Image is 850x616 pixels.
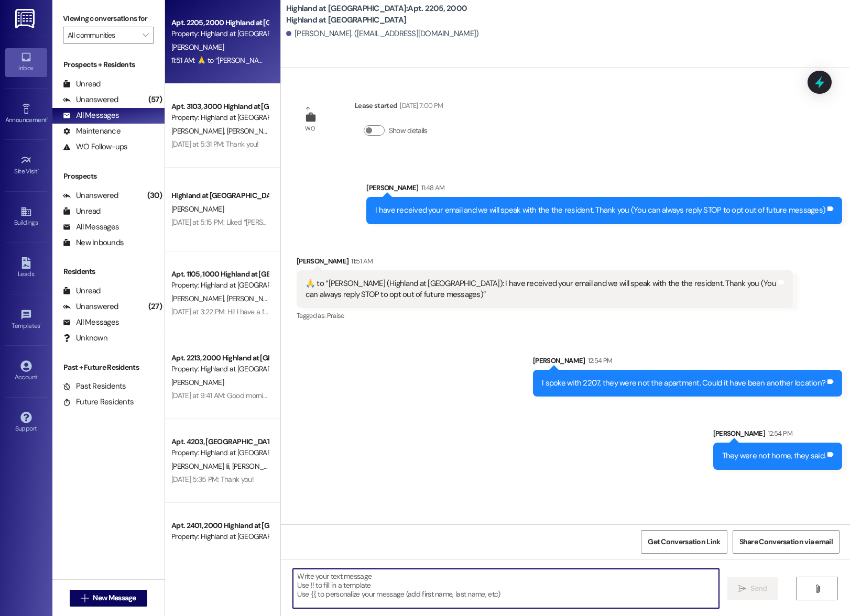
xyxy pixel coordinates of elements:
[52,362,165,373] div: Past + Future Residents
[171,531,268,542] div: Property: Highland at [GEOGRAPHIC_DATA]
[52,266,165,277] div: Residents
[63,317,119,328] div: All Messages
[355,100,443,115] div: Lease started
[63,79,101,90] div: Unread
[348,256,373,267] div: 11:51 AM
[171,294,227,303] span: [PERSON_NAME]
[171,56,799,65] div: 11:51 AM: ​🙏​ to “ [PERSON_NAME] (Highland at [GEOGRAPHIC_DATA]): I have received your email and ...
[63,285,101,296] div: Unread
[419,182,445,193] div: 11:48 AM
[733,530,840,554] button: Share Conversation via email
[542,378,825,389] div: I spoke with 2207, they were not the apartment. Could it have been another location?
[397,100,443,111] div: [DATE] 7:00 PM
[5,203,47,231] a: Buildings
[63,301,118,312] div: Unanswered
[226,294,279,303] span: [PERSON_NAME]
[389,125,428,136] label: Show details
[765,428,792,439] div: 12:54 PM
[171,17,268,28] div: Apt. 2205, 2000 Highland at [GEOGRAPHIC_DATA]
[813,585,821,593] i: 
[63,141,127,152] div: WO Follow-ups
[63,222,119,233] div: All Messages
[5,151,47,180] a: Site Visit •
[171,391,604,400] div: [DATE] at 9:41 AM: Good morning, this is [PERSON_NAME] from Highland office. I am just reaching o...
[585,355,613,366] div: 12:54 PM
[63,237,124,248] div: New Inbounds
[5,357,47,386] a: Account
[171,28,268,39] div: Property: Highland at [GEOGRAPHIC_DATA]
[63,94,118,105] div: Unanswered
[171,436,268,447] div: Apt. 4203, [GEOGRAPHIC_DATA] at [GEOGRAPHIC_DATA]
[171,520,268,531] div: Apt. 2401, 2000 Highland at [GEOGRAPHIC_DATA]
[146,299,165,315] div: (27)
[641,530,727,554] button: Get Conversation Link
[366,182,842,197] div: [PERSON_NAME]
[52,59,165,70] div: Prospects + Residents
[63,206,101,217] div: Unread
[143,31,148,39] i: 
[171,461,232,471] span: [PERSON_NAME] Iii
[63,381,126,392] div: Past Residents
[63,397,134,408] div: Future Residents
[232,461,285,471] span: [PERSON_NAME]
[297,256,793,270] div: [PERSON_NAME]
[171,364,268,375] div: Property: Highland at [GEOGRAPHIC_DATA]
[306,278,777,301] div: ​🙏​ to “ [PERSON_NAME] (Highland at [GEOGRAPHIC_DATA]): I have received your email and we will sp...
[750,583,767,594] span: Send
[68,27,137,43] input: All communities
[63,333,107,344] div: Unknown
[327,311,344,320] span: Praise
[52,171,165,182] div: Prospects
[171,217,594,227] div: [DATE] at 5:15 PM: Liked “[PERSON_NAME] (Highland at [GEOGRAPHIC_DATA]): I will verify the price ...
[727,577,778,600] button: Send
[171,101,268,112] div: Apt. 3103, 3000 Highland at [GEOGRAPHIC_DATA]
[171,139,259,149] div: [DATE] at 5:31 PM: Thank you!
[63,10,154,27] label: Viewing conversations for
[171,378,224,387] span: [PERSON_NAME]
[63,190,118,201] div: Unanswered
[63,110,119,121] div: All Messages
[171,204,224,214] span: [PERSON_NAME]
[5,254,47,282] a: Leads
[171,280,268,291] div: Property: Highland at [GEOGRAPHIC_DATA]
[40,321,42,328] span: •
[171,190,268,201] div: Highland at [GEOGRAPHIC_DATA]
[739,536,833,547] span: Share Conversation via email
[47,115,48,122] span: •
[286,3,496,26] b: Highland at [GEOGRAPHIC_DATA]: Apt. 2205, 2000 Highland at [GEOGRAPHIC_DATA]
[171,475,254,484] div: [DATE] 5:35 PM: Thank you!
[171,42,224,52] span: [PERSON_NAME]
[722,450,826,461] div: They were not home, they said.
[375,205,825,216] div: I have received your email and we will speak with the the resident. Thank you (You can always rep...
[738,585,746,593] i: 
[70,590,147,607] button: New Message
[171,307,748,316] div: [DATE] at 3:22 PM: Hi! I have a fully stocked trailer and didn't sell as many as expected at this...
[15,9,37,28] img: ResiDesk Logo
[63,126,121,137] div: Maintenance
[38,166,39,173] span: •
[171,112,268,123] div: Property: Highland at [GEOGRAPHIC_DATA]
[93,592,136,603] span: New Message
[226,126,279,136] span: [PERSON_NAME]
[171,447,268,458] div: Property: Highland at [GEOGRAPHIC_DATA]
[5,306,47,334] a: Templates •
[713,428,843,443] div: [PERSON_NAME]
[146,92,165,108] div: (57)
[286,28,479,39] div: [PERSON_NAME]. ([EMAIL_ADDRESS][DOMAIN_NAME])
[5,409,47,437] a: Support
[297,308,793,323] div: Tagged as:
[648,536,720,547] span: Get Conversation Link
[171,353,268,364] div: Apt. 2213, 2000 Highland at [GEOGRAPHIC_DATA]
[81,594,89,602] i: 
[171,269,268,280] div: Apt. 1105, 1000 Highland at [GEOGRAPHIC_DATA]
[305,123,315,134] div: WO
[171,126,227,136] span: [PERSON_NAME]
[145,188,165,204] div: (30)
[533,355,842,370] div: [PERSON_NAME]
[5,48,47,76] a: Inbox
